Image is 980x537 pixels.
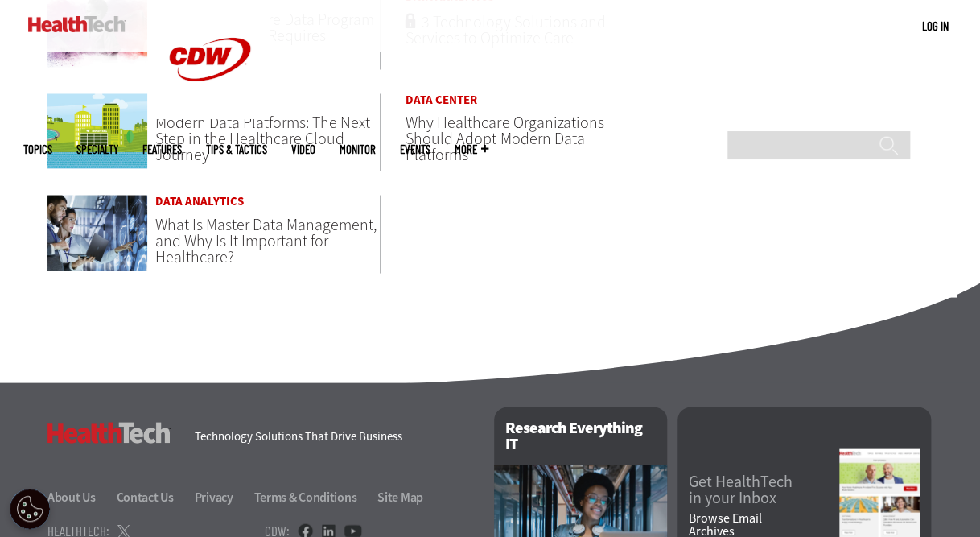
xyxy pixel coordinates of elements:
[47,195,147,271] img: master data management concept
[206,143,267,155] a: Tips & Tactics
[400,143,430,155] a: Events
[377,488,423,505] a: Site Map
[195,488,252,505] a: Privacy
[689,473,839,506] a: Get HealthTechin your Inbox
[10,489,50,529] button: Open Preferences
[23,143,52,155] span: Topics
[494,407,667,465] h2: Research Everything IT
[839,448,920,537] img: newsletter screenshot
[10,489,50,529] div: Cookie Settings
[155,195,380,207] a: Data Analytics
[265,523,290,537] h4: CDW:
[117,488,192,505] a: Contact Us
[28,16,126,32] img: Home
[254,488,376,505] a: Terms & Conditions
[922,18,949,35] div: User menu
[47,488,114,505] a: About Us
[142,143,182,155] a: Features
[195,430,474,442] h4: Technology Solutions That Drive Business
[689,511,839,537] a: Browse EmailArchives
[455,143,488,155] span: More
[76,143,118,155] span: Specialty
[340,143,376,155] a: MonITor
[922,19,949,33] a: Log in
[291,143,315,155] a: Video
[155,213,377,267] a: What Is Master Data Management, and Why Is It Important for Healthcare?
[150,106,270,123] a: CDW
[47,523,109,537] h4: HealthTech:
[47,422,171,443] h3: HealthTech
